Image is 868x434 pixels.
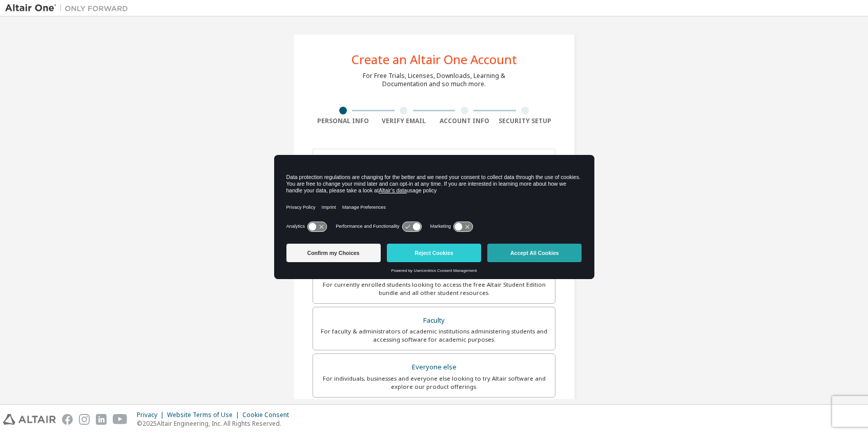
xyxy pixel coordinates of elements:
img: instagram.svg [79,414,90,425]
div: Faculty [319,313,549,328]
div: Account Info [434,117,495,125]
img: altair_logo.svg [3,414,56,425]
div: Security Setup [495,117,556,125]
div: Create an Altair One Account [352,53,517,66]
p: © 2025 Altair Engineering, Inc. All Rights Reserved. [137,419,295,428]
div: Personal Info [313,117,374,125]
div: Everyone else [319,360,549,374]
img: facebook.svg [62,414,73,425]
div: Cookie Consent [242,411,295,419]
div: For currently enrolled students looking to access the free Altair Student Edition bundle and all ... [319,281,549,297]
div: Website Terms of Use [167,411,242,419]
img: linkedin.svg [96,414,107,425]
div: For individuals, businesses and everyone else looking to try Altair software and explore our prod... [319,374,549,391]
img: youtube.svg [113,414,128,425]
div: Privacy [137,411,167,419]
img: Altair One [5,3,133,13]
div: For Free Trials, Licenses, Downloads, Learning & Documentation and so much more. [363,72,505,88]
div: Verify Email [374,117,435,125]
div: For faculty & administrators of academic institutions administering students and accessing softwa... [319,327,549,344]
